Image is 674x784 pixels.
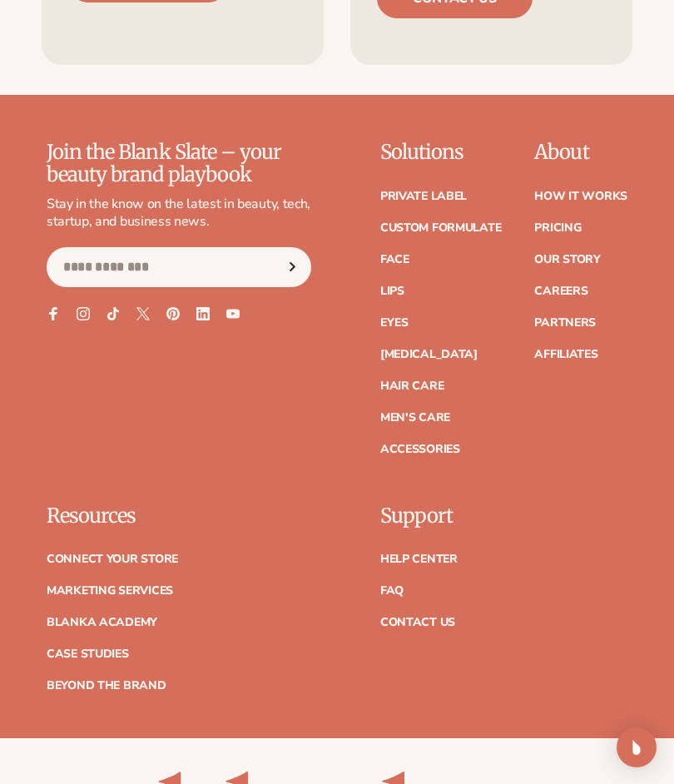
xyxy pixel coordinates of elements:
button: Subscribe [274,247,310,287]
a: Our Story [534,254,600,265]
a: Pricing [534,222,581,234]
p: Solutions [380,141,502,163]
a: Custom formulate [380,222,502,234]
a: Case Studies [47,648,129,660]
a: Help Center [380,553,458,565]
a: Men's Care [380,412,450,424]
div: Open Intercom Messenger [617,727,657,767]
a: Careers [534,285,587,297]
a: Lips [380,285,404,297]
a: Beyond the brand [47,680,166,692]
a: [MEDICAL_DATA] [380,349,478,360]
p: About [534,141,627,163]
a: How It Works [534,191,627,202]
p: Stay in the know on the latest in beauty, tech, startup, and business news. [47,196,311,231]
p: Support [380,505,502,527]
a: Contact Us [380,617,455,628]
a: Eyes [380,317,409,329]
a: Connect your store [47,553,178,565]
p: Resources [47,505,347,527]
a: Private label [380,191,467,202]
a: Affiliates [534,349,597,360]
a: Hair Care [380,380,444,392]
a: Marketing services [47,585,173,597]
p: Join the Blank Slate – your beauty brand playbook [47,141,311,186]
a: Partners [534,317,596,329]
a: Face [380,254,409,265]
a: FAQ [380,585,404,597]
a: Accessories [380,444,460,455]
a: Blanka Academy [47,617,157,628]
